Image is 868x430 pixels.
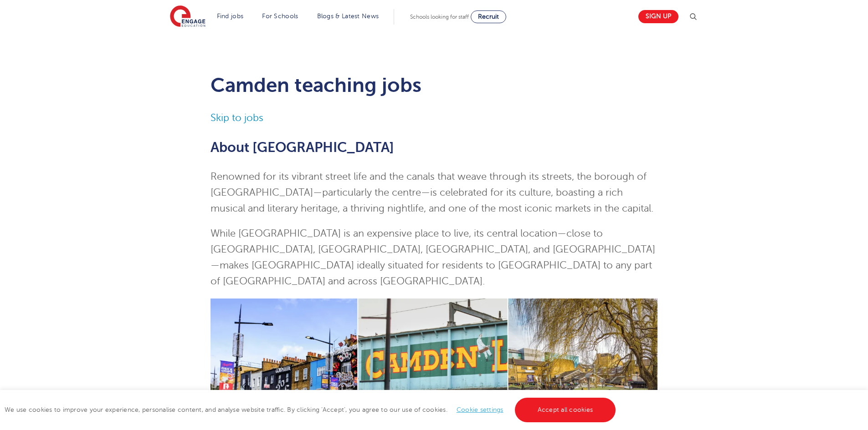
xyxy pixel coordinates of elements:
span: Schools looking for staff [410,14,469,20]
a: Sign up [638,10,678,23]
p: While [GEOGRAPHIC_DATA] is an expensive place to live, its central location—close to [GEOGRAPHIC_... [211,226,657,289]
h1: Camden teaching jobs [211,74,657,96]
a: Cookie settings [457,406,503,413]
a: Find jobs [217,13,244,20]
p: Renowned for its vibrant street life and the canals that weave through its streets, the borough o... [211,169,657,217]
a: Skip to jobs [211,112,263,123]
a: Recruit [471,10,506,23]
span: About [GEOGRAPHIC_DATA] [211,140,394,155]
span: We use cookies to improve your experience, personalise content, and analyse website traffic. By c... [5,406,618,413]
a: Accept all cookies [515,398,616,422]
a: For Schools [262,13,298,20]
img: Engage Education [170,5,205,28]
span: Recruit [478,13,499,20]
a: Blogs & Latest News [317,13,379,20]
